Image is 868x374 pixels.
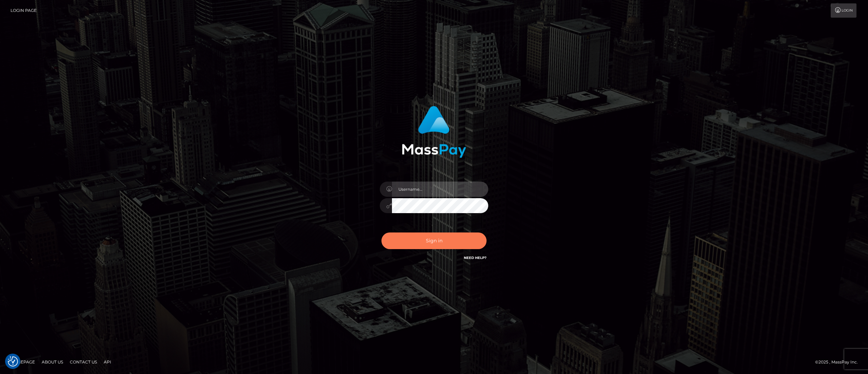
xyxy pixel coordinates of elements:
[831,3,856,18] a: Login
[67,357,100,367] a: Contact Us
[101,357,114,367] a: API
[11,3,37,18] a: Login Page
[8,356,18,367] button: Consent Preferences
[815,358,863,366] div: © 2025 , MassPay Inc.
[8,356,18,367] img: Revisit consent button
[381,232,487,249] button: Sign in
[39,357,66,367] a: About Us
[7,357,38,367] a: Homepage
[464,256,487,260] a: Need Help?
[392,182,488,197] input: Username...
[402,106,466,158] img: MassPay Login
